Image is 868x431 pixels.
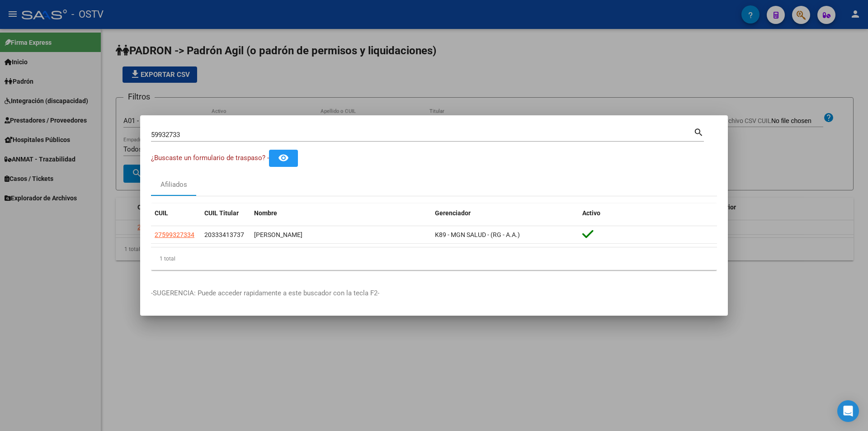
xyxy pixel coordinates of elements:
[254,209,277,217] span: Nombre
[435,209,471,217] span: Gerenciador
[837,400,859,422] div: Open Intercom Messenger
[151,247,717,270] div: 1 total
[201,204,250,223] datatable-header-cell: CUIL Titular
[693,126,704,137] mat-icon: search
[151,154,269,162] span: ¿Buscaste un formulario de traspaso? -
[254,230,428,240] div: [PERSON_NAME]
[155,209,168,217] span: CUIL
[155,231,194,238] span: 27599327334
[435,231,520,238] span: K89 - MGN SALUD - (RG - A.A.)
[204,209,239,217] span: CUIL Titular
[151,288,717,298] p: -SUGERENCIA: Puede acceder rapidamente a este buscador con la tecla F2-
[204,231,244,238] span: 20333413737
[431,204,579,223] datatable-header-cell: Gerenciador
[278,152,289,163] mat-icon: remove_red_eye
[160,180,187,190] div: Afiliados
[582,209,600,217] span: Activo
[579,204,717,223] datatable-header-cell: Activo
[151,204,201,223] datatable-header-cell: CUIL
[250,204,431,223] datatable-header-cell: Nombre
